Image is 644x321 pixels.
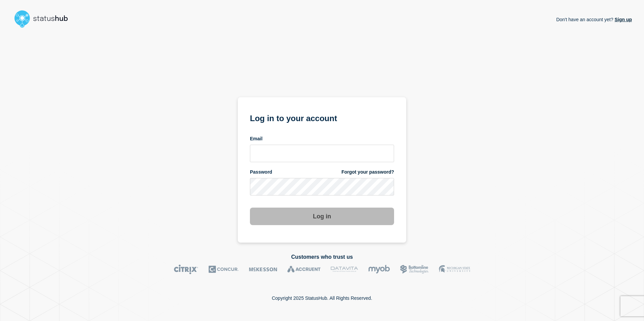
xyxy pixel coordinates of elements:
img: Citrix logo [174,264,198,274]
span: Email [250,136,262,142]
h1: Log in to your account [250,111,394,124]
a: Sign up [613,17,632,22]
img: Accruent logo [287,264,321,274]
span: Password [250,169,272,175]
h2: Customers who trust us [12,254,632,260]
input: password input [250,178,394,195]
img: DataVita logo [331,264,358,274]
a: Forgot your password? [342,169,394,175]
img: StatusHub logo [12,8,76,30]
input: email input [250,145,394,162]
img: Concur logo [208,264,239,274]
p: Don't have an account yet? [556,11,632,28]
img: Bottomline logo [400,264,429,274]
button: Log in [250,208,394,225]
img: McKesson logo [249,264,277,274]
img: myob logo [368,264,390,274]
img: MSU logo [439,264,470,274]
p: Copyright 2025 StatusHub. All Rights Reserved. [272,295,372,301]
